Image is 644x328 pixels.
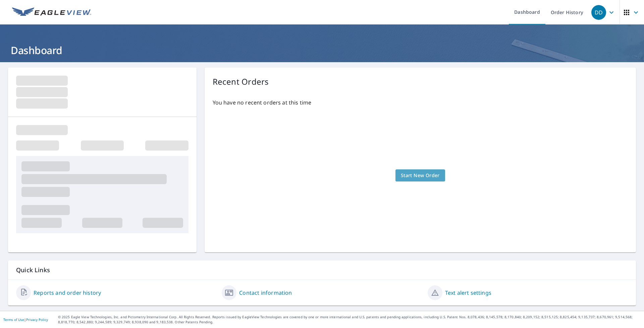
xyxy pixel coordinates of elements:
[26,317,48,322] a: Privacy Policy
[445,289,491,297] a: Text alert settings
[213,98,628,107] p: You have no recent orders at this time
[3,318,48,322] p: |
[395,169,445,182] a: Start New Order
[591,5,606,20] div: DD
[239,289,292,297] a: Contact information
[16,266,628,274] p: Quick Links
[213,76,269,88] p: Recent Orders
[3,317,24,322] a: Terms of Use
[58,315,641,325] p: © 2025 Eagle View Technologies, Inc. and Pictometry International Corp. All Rights Reserved. Repo...
[12,7,91,17] img: EV Logo
[34,289,101,297] a: Reports and order history
[8,43,636,57] h1: Dashboard
[401,171,440,180] span: Start New Order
